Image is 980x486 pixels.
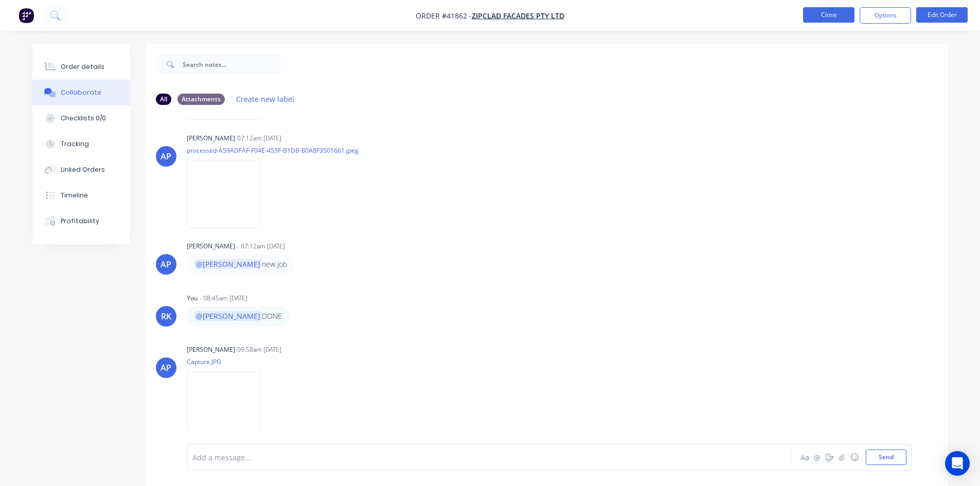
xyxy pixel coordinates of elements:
a: Zipclad Facades Pty Ltd [472,11,564,21]
div: Collaborate [61,88,101,97]
button: Aa [799,451,811,463]
div: Profitability [61,217,99,226]
div: Attachments [177,94,225,105]
img: Factory [19,8,34,23]
div: [PERSON_NAME] [187,345,235,354]
div: Linked Orders [61,165,105,174]
div: [PERSON_NAME] [187,242,235,251]
input: Search notes... [183,54,284,75]
div: AP [161,258,171,271]
div: 09:58am [DATE] [237,345,281,354]
button: Options [860,7,911,24]
div: - 07:12am [DATE] [237,242,285,251]
button: Tracking [32,131,130,157]
div: AP [161,362,171,374]
button: Linked Orders [32,157,130,183]
button: Create new label [231,92,300,106]
div: Timeline [61,191,88,200]
span: Order #41862 - [416,11,472,21]
button: Edit Order [916,7,968,23]
div: You [187,294,198,303]
div: Open Intercom Messenger [945,451,970,476]
button: Close [803,7,854,23]
p: new job [194,259,287,269]
p: DONE [194,311,282,321]
span: @[PERSON_NAME] [194,259,262,269]
button: @ [811,451,824,463]
div: AP [161,150,171,163]
div: All [156,94,171,105]
span: @[PERSON_NAME] [194,311,262,321]
button: Collaborate [32,80,130,105]
button: Send [866,449,906,465]
p: Capture.JPG [187,357,271,366]
div: Tracking [61,139,89,149]
button: Order details [32,54,130,80]
div: RK [161,310,171,322]
div: 07:12am [DATE] [237,134,281,143]
button: Profitability [32,208,130,234]
p: processed-A59ADFAF-F04E-453F-B1DB-80A8F3501661.jpeg [187,146,359,155]
div: - 08:45am [DATE] [200,294,247,303]
button: Checklists 0/0 [32,105,130,131]
div: [PERSON_NAME] [187,134,235,143]
button: Timeline [32,183,130,208]
div: Order details [61,62,104,71]
div: Checklists 0/0 [61,114,106,123]
button: ☺ [848,451,861,463]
